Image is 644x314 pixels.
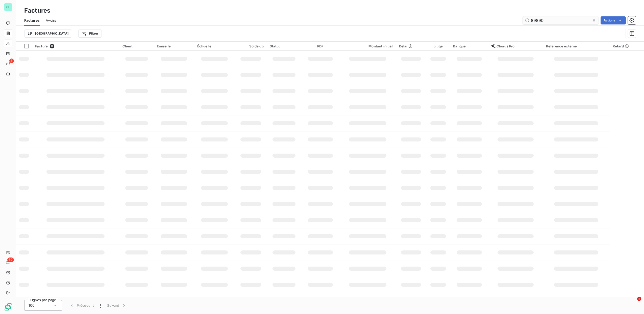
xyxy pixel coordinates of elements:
button: [GEOGRAPHIC_DATA] [24,30,72,38]
input: Rechercher [523,16,599,24]
span: 100 [29,303,35,308]
span: Avoirs [46,18,56,23]
div: Client [122,44,151,48]
button: Filtrer [78,30,102,38]
span: Factures [24,18,40,23]
img: Logo LeanPay [4,303,12,311]
div: GF [4,3,12,11]
div: Montant initial [342,44,393,48]
button: 1 [97,300,104,311]
span: 2 [637,297,641,301]
a: 1 [4,60,12,68]
h3: Factures [24,6,50,15]
span: 1 [100,303,101,308]
div: Solde dû [238,44,264,48]
span: 0 [50,44,54,48]
div: Litige [429,44,447,48]
button: Actions [601,16,626,24]
span: Facture [35,44,48,48]
span: 1 [9,59,14,63]
span: 60 [7,258,14,262]
div: Statut [270,44,299,48]
div: Émise le [157,44,191,48]
div: Banque [453,44,485,48]
div: Reference externe [546,44,607,48]
div: Retard [613,44,641,48]
div: Échue le [197,44,232,48]
div: Chorus Pro [491,44,540,48]
button: Suivant [104,300,130,311]
iframe: Intercom live chat [627,297,639,309]
div: PDF [304,44,336,48]
div: Délai [399,44,423,48]
button: Précédent [66,300,97,311]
